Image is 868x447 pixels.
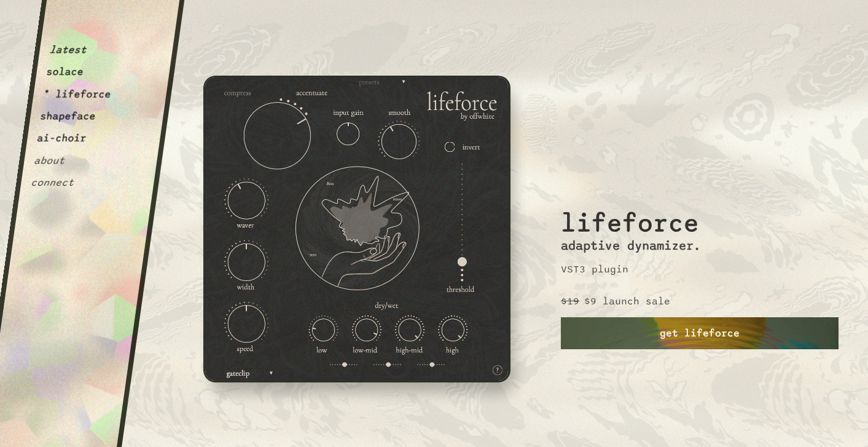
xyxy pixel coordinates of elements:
[561,317,839,349] a: get lifeforce
[561,295,579,307] p: $19
[561,98,699,239] h2: lifeforce
[42,88,112,100] button: * lifeforce
[36,132,87,144] button: ai-choir
[561,239,701,253] h3: adaptive dynamizer.
[33,154,66,167] button: about
[203,76,510,382] img: lifeforce2.c81878d3.png
[39,110,96,122] button: shapeface
[45,66,84,78] button: solace
[30,176,75,189] button: connect
[584,295,670,307] p: $9 launch sale
[561,263,628,275] p: VST3 plugin
[49,44,87,56] button: latest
